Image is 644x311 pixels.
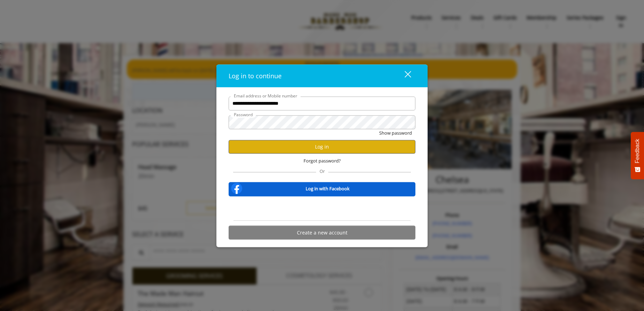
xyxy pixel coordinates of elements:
[229,140,415,153] button: Log in
[392,69,415,83] button: close dialog
[306,185,350,192] b: Log in with Facebook
[230,182,244,196] img: facebook-logo
[229,226,415,239] button: Create a new account
[316,168,328,174] span: Or
[229,71,282,80] span: Log in to continue
[230,92,301,99] label: Email address or Mobile number
[229,96,415,110] input: Email address or Mobile number
[379,129,412,136] button: Show password
[631,132,644,179] button: Feedback - Show survey
[230,111,256,118] label: Password
[397,71,411,81] div: close dialog
[304,157,341,164] span: Forgot password?
[634,139,641,163] span: Feedback
[229,115,415,129] input: Password
[287,201,358,216] iframe: Sign in with Google Button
